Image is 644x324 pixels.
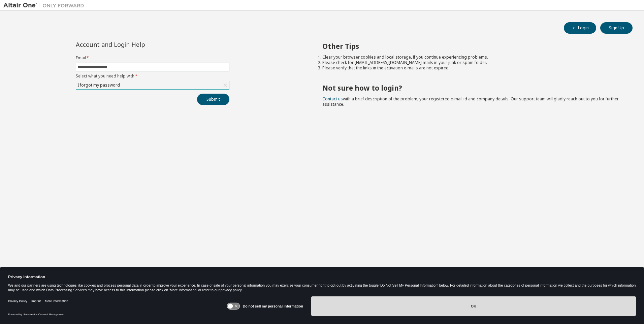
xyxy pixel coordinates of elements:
[322,84,621,92] h2: Not sure how to login?
[322,42,621,51] h2: Other Tips
[3,2,88,9] img: Altair One
[76,82,121,89] div: I forgot my password
[76,81,229,89] div: I forgot my password
[600,22,633,34] button: Sign Up
[564,22,596,34] button: Login
[76,42,199,47] div: Account and Login Help
[322,55,621,60] li: Clear your browser cookies and local storage, if you continue experiencing problems.
[76,55,229,61] label: Email
[197,94,229,105] button: Submit
[322,60,621,65] li: Please check for [EMAIL_ADDRESS][DOMAIN_NAME] mails in your junk or spam folder.
[76,73,229,79] label: Select what you need help with
[322,96,619,107] span: with a brief description of the problem, your registered e-mail id and company details. Our suppo...
[322,65,621,71] li: Please verify that the links in the activation e-mails are not expired.
[322,96,343,102] a: Contact us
